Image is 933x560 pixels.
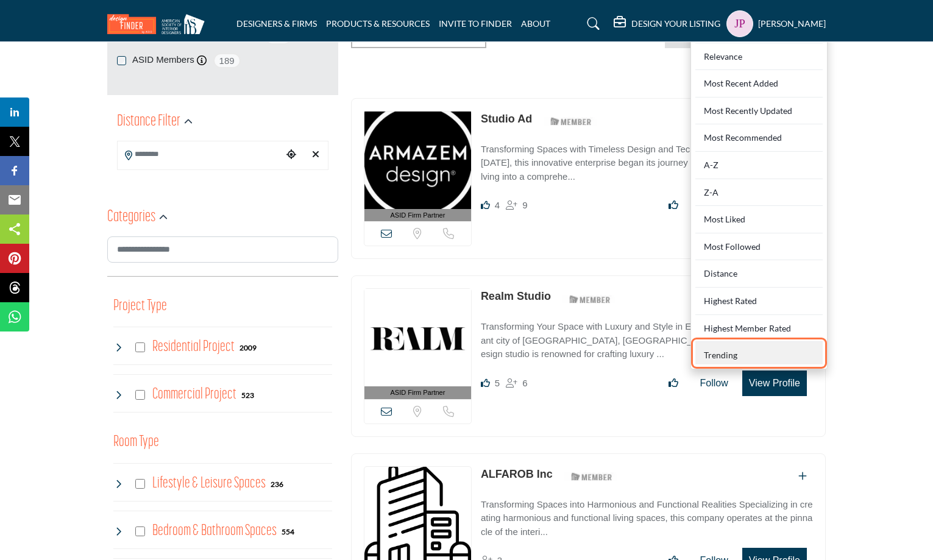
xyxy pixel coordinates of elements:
[695,315,823,342] div: Highest Member Rated
[695,288,823,315] div: Highest Rated
[495,200,500,210] span: 4
[364,289,471,399] a: ASID Firm Partner
[495,378,500,388] span: 5
[481,313,813,361] a: Transforming Your Space with Luxury and Style in Every Detail Located in the vibrant city of [GEO...
[271,480,283,489] b: 236
[695,342,823,364] div: Trending
[506,198,527,213] div: Followers
[544,114,598,129] img: ASID Members Badge Icon
[481,491,813,539] a: Transforming Spaces into Harmonious and Functional Realities Specializing in creating harmonious ...
[239,344,257,352] b: 2009
[113,295,167,318] button: Project Type
[481,498,813,539] p: Transforming Spaces into Harmonious and Functional Realities Specializing in creating harmonious ...
[135,390,145,400] input: Select Commercial Project checkbox
[439,18,512,29] a: INVITE TO FINDER
[564,469,619,484] img: ASID Members Badge Icon
[107,236,338,263] input: Search Category
[391,210,445,221] span: ASID Firm Partner
[614,16,720,31] div: DESIGN YOUR LISTING
[271,478,283,489] div: 236 Results For Lifestyle & Leisure Spaces
[726,10,753,37] button: Show hide supplier dropdown
[107,14,211,34] img: Site Logo
[481,468,553,480] a: ALFAROB Inc
[481,288,551,305] p: Realm Studio
[506,376,527,391] div: Followers
[282,142,300,168] div: Choose your current location
[798,471,807,481] a: Add To List
[695,152,823,179] div: A-Z
[695,43,823,71] div: Relevance
[758,18,826,30] h5: [PERSON_NAME]
[326,18,430,29] a: PRODUCTS & RESOURCES
[213,53,241,68] span: 189
[135,479,145,489] input: Select Lifestyle & Leisure Spaces checkbox
[481,111,532,127] p: Studio Ad
[481,320,813,361] p: Transforming Your Space with Luxury and Style in Every Detail Located in the vibrant city of [GEO...
[521,18,550,29] a: ABOUT
[364,289,471,386] img: Realm Studio
[522,200,527,210] span: 9
[481,113,532,125] a: Studio Ad
[152,336,235,358] h4: Residential Project: Types of projects range from simple residential renovations to highly comple...
[695,260,823,288] div: Distance
[364,112,471,209] img: Studio Ad
[695,233,823,261] div: Most Followed
[661,371,686,395] button: Like listing
[695,206,823,233] div: Most Liked
[132,53,194,67] label: ASID Members
[695,70,823,97] div: Most Recent Added
[481,466,553,483] p: ALFAROB Inc
[481,143,813,184] p: Transforming Spaces with Timeless Design and Technical Precision Founded in [DATE], this innovati...
[241,389,254,400] div: 523 Results For Commercial Project
[307,142,325,168] div: Clear search location
[631,18,720,29] h5: DESIGN YOUR LISTING
[391,388,445,398] span: ASID Firm Partner
[695,179,823,207] div: Z-A
[113,431,159,454] button: Room Type
[661,193,686,218] button: Like listing
[562,291,617,307] img: ASID Members Badge Icon
[282,526,294,537] div: 554 Results For Bedroom & Bathroom Spaces
[117,56,126,65] input: ASID Members checkbox
[135,526,145,536] input: Select Bedroom & Bathroom Spaces checkbox
[742,370,807,396] button: View Profile
[481,290,551,302] a: Realm Studio
[241,391,254,400] b: 523
[152,520,277,542] h4: Bedroom & Bathroom Spaces: Bedroom & Bathroom Spaces
[282,528,294,536] b: 554
[692,371,736,395] button: Follow
[117,111,180,133] h2: Distance Filter
[107,207,155,229] h2: Categories
[152,473,266,494] h4: Lifestyle & Leisure Spaces: Lifestyle & Leisure Spaces
[695,124,823,152] div: Most Recommended
[364,112,471,222] a: ASID Firm Partner
[481,378,490,388] i: Likes
[481,200,490,210] i: Likes
[236,18,317,29] a: DESIGNERS & FIRMS
[481,135,813,184] a: Transforming Spaces with Timeless Design and Technical Precision Founded in [DATE], this innovati...
[575,14,608,34] a: Search
[239,342,257,353] div: 2009 Results For Residential Project
[522,378,527,388] span: 6
[135,342,145,352] input: Select Residential Project checkbox
[118,143,282,166] input: Search Location
[695,97,823,125] div: Most Recently Updated
[152,384,236,405] h4: Commercial Project: Involve the design, construction, or renovation of spaces used for business p...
